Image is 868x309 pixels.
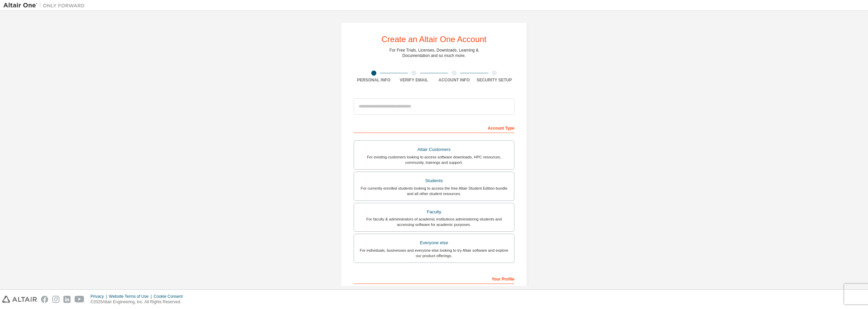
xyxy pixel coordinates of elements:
[474,77,515,83] div: Security Setup
[358,154,510,165] div: For existing customers looking to access software downloads, HPC resources, community, trainings ...
[434,77,474,83] div: Account Info
[354,122,514,133] div: Account Type
[358,186,510,196] div: For currently enrolled students looking to access the free Altair Student Edition bundle and all ...
[358,145,510,154] div: Altair Customers
[2,296,37,303] img: altair_logo.svg
[381,35,487,43] div: Create an Altair One Account
[109,294,154,299] div: Website Terms of Use
[358,216,510,227] div: For faculty & administrators of academic institutions administering students and accessing softwa...
[91,294,109,299] div: Privacy
[52,296,59,303] img: instagram.svg
[390,47,479,58] div: For Free Trials, Licenses, Downloads, Learning & Documentation and so much more.
[354,273,514,284] div: Your Profile
[354,77,394,83] div: Personal Info
[394,77,434,83] div: Verify Email
[358,238,510,248] div: Everyone else
[154,294,186,299] div: Cookie Consent
[358,176,510,186] div: Students
[91,299,187,305] p: © 2025 Altair Engineering, Inc. All Rights Reserved.
[3,2,88,9] img: Altair One
[41,296,48,303] img: facebook.svg
[358,207,510,217] div: Faculty
[63,296,71,303] img: linkedin.svg
[75,296,84,303] img: youtube.svg
[358,248,510,258] div: For individuals, businesses and everyone else looking to try Altair software and explore our prod...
